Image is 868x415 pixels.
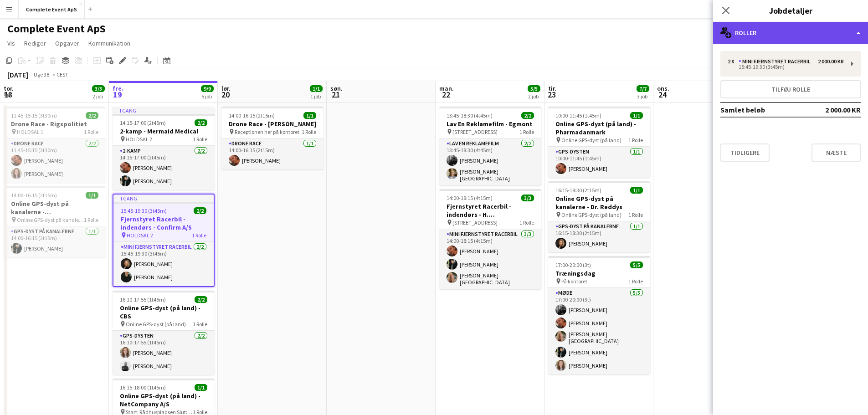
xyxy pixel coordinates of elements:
[548,269,650,277] h3: Træningsdag
[193,321,207,328] span: 1 Rolle
[630,112,643,119] span: 1/1
[330,84,343,92] span: søn.
[120,119,166,126] span: 14:15-17:00 (2t45m)
[17,128,43,135] span: HOLDSAL 1
[548,195,650,211] h3: Online GPS-dyst på kanalerne - Dr. Reddys
[630,187,643,194] span: 1/1
[195,296,207,303] span: 2/2
[808,102,861,117] td: 2 000.00 KR
[113,195,214,202] div: I gang
[19,0,85,18] button: Complete Event ApS
[86,112,98,119] span: 2/2
[310,85,323,92] span: 1/1
[713,5,868,16] h3: Jobdetaljer
[452,128,498,135] span: [STREET_ADDRESS]
[519,219,534,226] span: 1 Rolle
[86,192,98,199] span: 1/1
[548,181,650,252] app-job-card: 16:15-18:30 (2t15m)1/1Online GPS-dyst på kanalerne - Dr. Reddys Online GPS-dyst (på land)1 RolleG...
[120,296,166,303] span: 16:10-17:55 (1t45m)
[7,70,28,79] div: [DATE]
[555,261,591,268] span: 17:00-20:00 (3t)
[447,195,493,201] span: 14:00-18:15 (4t15m)
[88,39,130,47] span: Kommunikation
[201,93,213,100] div: 5 job
[4,138,106,183] app-card-role: Drone Race2/211:45-15:15 (3t30m)[PERSON_NAME][PERSON_NAME]
[21,37,50,49] a: Rediger
[195,119,207,126] span: 2/2
[561,278,587,285] span: På kontoret
[547,89,556,100] span: 23
[548,107,650,178] div: 10:00-11:45 (1t45m)1/1Online GPS-dyst (på land) - Pharmadanmark Online GPS-dyst (på land)1 RolleG...
[113,127,215,135] h3: 2-kamp - Mermaid Medical
[555,187,601,194] span: 16:15-18:30 (2t15m)
[127,232,153,239] span: HOLDSAL 2
[113,146,215,190] app-card-role: 2-kamp2/214:15-17:00 (2t45m)[PERSON_NAME][PERSON_NAME]
[713,22,868,44] div: Roller
[11,192,57,199] span: 14:00-16:15 (2t15m)
[548,147,650,178] app-card-role: GPS-dysten1/110:00-11:45 (1t45m)[PERSON_NAME]
[92,85,105,92] span: 3/3
[438,89,454,100] span: 22
[113,392,215,408] h3: Online GPS-dyst (på land) - NetCompany A/S
[521,195,534,201] span: 3/3
[4,226,106,257] app-card-role: GPS-dyst på kanalerne1/114:00-16:15 (2t15m)[PERSON_NAME]
[56,71,68,78] div: CEST
[111,89,123,100] span: 19
[561,211,621,218] span: Online GPS-dyst (på land)
[221,107,324,169] app-job-card: 14:00-16:15 (2t15m)1/1Drone Race - [PERSON_NAME] Receptionen her på kontoret1 RolleDrone Race1/11...
[113,331,215,375] app-card-role: GPS-dysten2/216:10-17:55 (1t45m)[PERSON_NAME][PERSON_NAME]
[235,128,299,135] span: Receptionen her på kontoret
[310,93,322,100] div: 1 job
[303,112,316,119] span: 1/1
[113,215,214,231] h3: Fjernstyret Racerbil - indendørs - Confirm A/S
[302,128,316,135] span: 1 Rolle
[221,120,324,128] h3: Drone Race - [PERSON_NAME]
[528,85,540,92] span: 5/5
[84,216,98,223] span: 1 Rolle
[439,107,541,185] app-job-card: 13:45-18:30 (4t45m)2/2Lav En Reklamefilm - Egmont [STREET_ADDRESS]1 RolleLav En Reklamefilm2/213:...
[113,84,123,92] span: fre.
[739,58,814,65] div: Mini Fjernstyret Racerbil
[84,128,98,135] span: 1 Rolle
[113,242,214,286] app-card-role: Mini Fjernstyret Racerbil2/215:45-19:30 (3t45m)[PERSON_NAME][PERSON_NAME]
[519,128,534,135] span: 1 Rolle
[628,211,643,218] span: 1 Rolle
[521,112,534,119] span: 2/2
[221,84,231,92] span: lør.
[548,84,556,92] span: tir.
[220,89,231,100] span: 20
[55,39,79,47] span: Opgaver
[221,138,324,169] app-card-role: Drone Race1/114:00-16:15 (2t15m)[PERSON_NAME]
[728,65,844,69] div: 15:45-19:30 (3t45m)
[113,291,215,375] app-job-card: 16:10-17:55 (1t45m)2/2Online GPS-dyst (på land) - CBS Online GPS-dyst (på land)1 RolleGPS-dysten2...
[548,221,650,252] app-card-role: GPS-dyst på kanalerne1/116:15-18:30 (2t15m)[PERSON_NAME]
[113,194,215,287] app-job-card: I gang15:45-19:30 (3t45m)2/2Fjernstyret Racerbil - indendørs - Confirm A/S HOLDSAL 21 RolleMini F...
[548,256,650,374] app-job-card: 17:00-20:00 (3t)5/5Træningsdag På kontoret1 RolleMøde5/517:00-20:00 (3t)[PERSON_NAME][PERSON_NAME...
[4,186,106,257] app-job-card: 14:00-16:15 (2t15m)1/1Online GPS-dyst på kanalerne - [GEOGRAPHIC_DATA] Online GPS-dyst på kanaler...
[439,120,541,128] h3: Lav En Reklamefilm - Egmont
[528,93,540,100] div: 2 job
[51,37,83,49] a: Opgaver
[24,39,46,47] span: Rediger
[113,304,215,320] h3: Online GPS-dyst (på land) - CBS
[229,112,275,119] span: 14:00-16:15 (2t15m)
[30,71,53,78] span: Uge 38
[329,89,343,100] span: 21
[126,136,152,143] span: HOLDSAL 2
[192,232,206,239] span: 1 Rolle
[113,107,215,190] app-job-card: I gang14:15-17:00 (2t45m)2/22-kamp - Mermaid Medical HOLDSAL 21 Rolle2-kamp2/214:15-17:00 (2t45m)...
[720,102,808,117] td: Samlet beløb
[11,112,57,119] span: 11:45-15:15 (3t30m)
[195,384,207,391] span: 1/1
[85,37,134,49] a: Kommunikation
[657,84,669,92] span: ons.
[4,107,106,183] app-job-card: 11:45-15:15 (3t30m)2/2Drone Race - Rigspolitiet HOLDSAL 11 RolleDrone Race2/211:45-15:15 (3t30m)[...
[121,207,167,214] span: 15:45-19:30 (3t45m)
[637,85,649,92] span: 7/7
[4,84,14,92] span: tor.
[452,219,498,226] span: [STREET_ADDRESS]
[194,207,206,214] span: 2/2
